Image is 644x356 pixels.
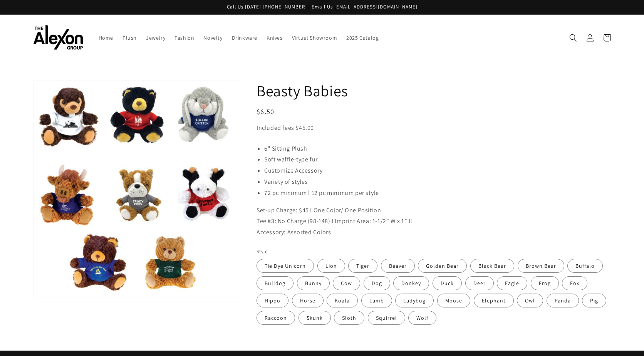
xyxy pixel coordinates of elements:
[141,30,170,46] a: Jewelry
[94,30,118,46] a: Home
[547,294,579,307] label: Panda
[582,294,606,307] label: Pig
[257,276,293,290] label: Bulldog
[368,311,405,325] label: Squirrel
[348,259,377,273] label: Tiger
[257,248,268,255] legend: Style
[333,276,360,290] label: Cow
[264,176,611,188] li: Variety of styles
[264,143,611,154] li: 6" Sitting Plush
[267,34,283,41] span: Knives
[433,276,462,290] label: Duck
[567,259,603,273] label: Buffalo
[334,311,364,325] label: Sloth
[33,25,83,50] img: The Alexon Group
[264,165,611,176] li: Customize Accessory
[470,259,514,273] label: Black Bear
[565,29,582,46] summary: Search
[203,34,222,41] span: Novelty
[517,294,543,307] label: Owl
[257,216,611,227] p: Tee #3: No Charge (98-148) I Imprint Area: 1-1/2” W x 1” H
[257,228,331,236] span: Accessory: Assorted Colors
[257,81,611,101] h1: Beasty Babies
[292,34,337,41] span: Virtual Showroom
[518,259,564,273] label: Brown Bear
[381,259,415,273] label: Beaver
[257,259,314,273] label: Tie Dye Unicorn
[361,294,392,307] label: Lamb
[257,205,611,216] p: Set-up Charge: $45 I One Color/ One Position
[437,294,470,307] label: Moose
[264,154,611,165] li: Soft waffle-type fur
[287,30,342,46] a: Virtual Showroom
[257,311,295,325] label: Raccoon
[257,124,314,132] span: Included fees $45.00
[395,294,434,307] label: Ladybug
[257,294,288,307] label: Hippo
[531,276,559,290] label: Frog
[497,276,527,290] label: Eagle
[118,30,141,46] a: Plush
[199,30,227,46] a: Novelty
[346,34,379,41] span: 2025 Catalog
[174,34,194,41] span: Fashion
[122,34,137,41] span: Plush
[146,34,165,41] span: Jewelry
[299,311,331,325] label: Skunk
[327,294,358,307] label: Koala
[264,188,611,199] li: 72 pc minimum l 12 pc minimum per style
[364,276,390,290] label: Dog
[170,30,199,46] a: Fashion
[292,294,324,307] label: Horse
[418,259,467,273] label: Golden Bear
[474,294,514,307] label: Elephant
[262,30,287,46] a: Knives
[317,259,345,273] label: Lion
[408,311,436,325] label: Wolf
[393,276,429,290] label: Donkey
[342,30,383,46] a: 2025 Catalog
[227,30,262,46] a: Drinkware
[232,34,257,41] span: Drinkware
[465,276,494,290] label: Deer
[297,276,330,290] label: Bunny
[99,34,113,41] span: Home
[257,107,275,116] span: $6.50
[562,276,587,290] label: Fox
